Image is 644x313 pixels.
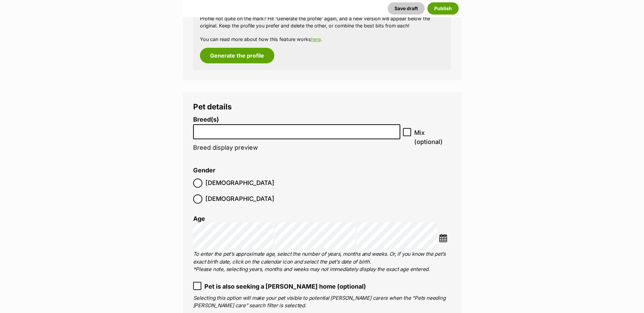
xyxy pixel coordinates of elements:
[439,234,447,242] img: ...
[193,215,205,222] label: Age
[205,194,274,204] span: [DEMOGRAPHIC_DATA]
[200,36,444,43] p: You can read more about how this feature works .
[204,282,366,291] span: Pet is also seeking a [PERSON_NAME] home (optional)
[193,116,401,123] label: Breed(s)
[311,36,321,42] a: here
[200,15,444,29] p: Profile not quite on the mark? Hit ‘Generate the profile’ again, and a new version will appear be...
[193,167,215,174] label: Gender
[200,48,274,63] button: Generate the profile
[388,2,425,15] button: Save draft
[193,250,451,273] p: To enter the pet’s approximate age, select the number of years, months and weeks. Or, if you know...
[427,2,459,15] button: Publish
[193,102,232,111] span: Pet details
[205,179,274,188] span: [DEMOGRAPHIC_DATA]
[414,128,451,146] span: Mix (optional)
[193,294,451,310] p: Selecting this option will make your pet visible to potential [PERSON_NAME] carers when the “Pets...
[193,116,401,159] li: Breed display preview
